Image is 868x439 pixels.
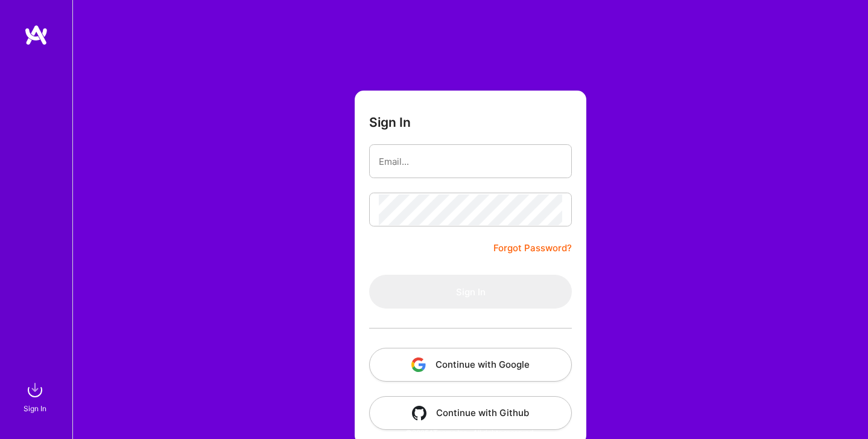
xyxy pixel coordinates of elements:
div: Sign In [24,402,46,415]
button: Sign In [369,275,572,309]
a: Forgot Password? [493,241,572,255]
a: sign inSign In [25,378,47,415]
img: icon [411,357,426,372]
img: logo [24,24,48,46]
img: sign in [23,378,47,402]
img: icon [412,406,426,420]
button: Continue with Github [369,396,572,430]
input: Email... [379,146,562,177]
button: Continue with Google [369,348,572,382]
h3: Sign In [369,115,411,130]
